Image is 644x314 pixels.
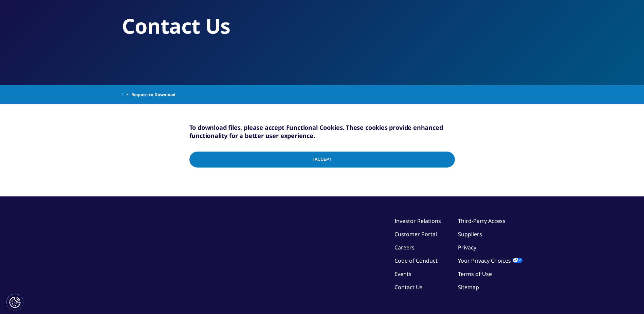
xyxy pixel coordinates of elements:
[122,13,522,39] h2: Contact Us
[458,217,505,225] a: Third-Party Access
[394,257,438,264] a: Code of Conduct
[394,283,423,291] a: Contact Us
[394,270,411,278] a: Events
[458,230,482,238] a: Suppliers
[189,123,455,140] h5: To download files, please accept Functional Cookies. These cookies provide enhanced functionality...
[458,283,479,291] a: Sitemap
[6,294,23,311] button: Настройки файлов cookie
[394,230,437,238] a: Customer Portal
[189,152,455,168] input: I Accept
[458,270,492,278] a: Terms of Use
[458,257,522,264] a: Your Privacy Choices
[458,244,476,251] a: Privacy
[131,89,176,101] span: Request to Download
[394,217,441,225] a: Investor Relations
[394,244,415,251] a: Careers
